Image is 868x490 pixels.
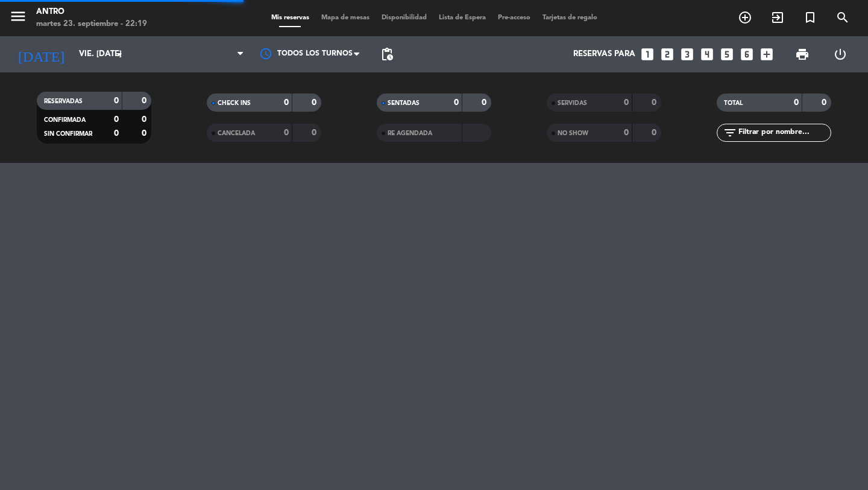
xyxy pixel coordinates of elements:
[312,98,319,107] strong: 0
[558,100,587,106] span: SERVIDAS
[770,10,785,25] i: exit_to_app
[380,47,394,62] span: pending_actions
[738,10,752,25] i: add_circle_outline
[724,100,743,106] span: TOTAL
[218,100,251,106] span: CHECK INS
[44,117,86,123] span: CONFIRMADA
[315,14,376,21] span: Mapa de mesas
[376,14,433,21] span: Disponibilidad
[114,129,119,138] strong: 0
[699,46,715,62] i: looks_4
[9,7,27,30] button: menu
[640,46,655,62] i: looks_one
[803,10,817,25] i: turned_in_not
[36,18,147,30] div: martes 23. septiembre - 22:19
[821,36,859,72] div: LOG OUT
[433,14,492,21] span: Lista de Espera
[659,46,675,62] i: looks_two
[284,129,289,137] strong: 0
[492,14,536,21] span: Pre-acceso
[536,14,603,21] span: Tarjetas de regalo
[652,129,659,137] strong: 0
[558,130,588,136] span: NO SHOW
[9,41,73,68] i: [DATE]
[739,46,755,62] i: looks_6
[44,98,83,104] span: RESERVADAS
[44,131,92,137] span: SIN CONFIRMAR
[652,98,659,107] strong: 0
[312,129,319,137] strong: 0
[482,98,489,107] strong: 0
[835,10,850,25] i: search
[624,129,629,137] strong: 0
[114,97,119,105] strong: 0
[388,100,420,106] span: SENTADAS
[388,130,432,136] span: RE AGENDADA
[795,47,810,62] span: print
[142,129,149,138] strong: 0
[112,47,127,62] i: arrow_drop_down
[833,47,848,62] i: power_settings_new
[9,7,27,25] i: menu
[759,46,775,62] i: add_box
[218,130,255,136] span: CANCELADA
[454,98,459,107] strong: 0
[114,115,119,124] strong: 0
[679,46,695,62] i: looks_3
[737,126,831,139] input: Filtrar por nombre...
[719,46,735,62] i: looks_5
[142,115,149,124] strong: 0
[36,6,147,18] div: ANTRO
[265,14,315,21] span: Mis reservas
[573,49,635,59] span: Reservas para
[284,98,289,107] strong: 0
[723,126,737,140] i: filter_list
[794,98,799,107] strong: 0
[142,97,149,105] strong: 0
[822,98,829,107] strong: 0
[624,98,629,107] strong: 0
